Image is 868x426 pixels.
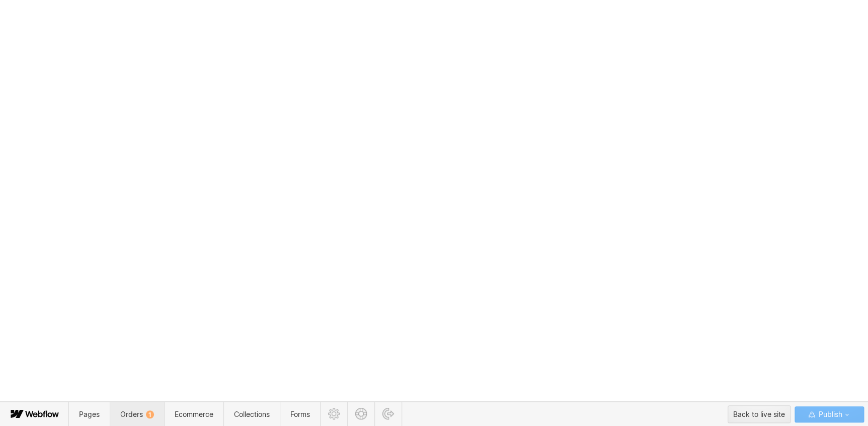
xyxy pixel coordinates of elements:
span: Collections [234,410,270,418]
div: 1 [146,410,154,418]
span: Text us [4,24,31,34]
button: Back to live site [728,405,791,423]
div: Back to live site [733,407,785,422]
span: Orders [120,410,154,418]
span: Publish [816,407,842,422]
button: Publish [795,406,864,422]
span: Ecommerce [175,410,213,418]
span: Forms [290,410,310,418]
span: Pages [79,410,100,418]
